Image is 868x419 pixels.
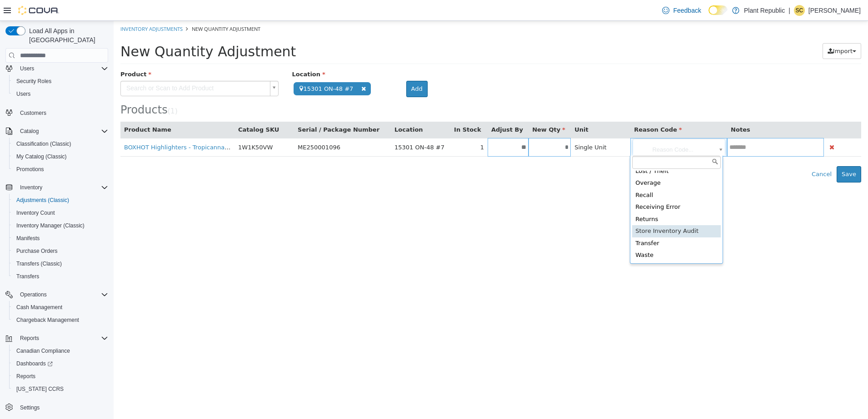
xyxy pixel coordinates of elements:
a: Adjustments (Classic) [13,195,73,206]
span: Transfers (Classic) [13,258,108,269]
span: Classification (Classic) [13,138,108,149]
span: Chargeback Management [13,315,108,325]
a: Chargeback Management [13,315,83,325]
span: Promotions [16,166,44,173]
span: Purchase Orders [16,247,58,255]
span: Operations [16,289,108,300]
button: Catalog [16,126,42,137]
span: Purchase Orders [13,246,108,256]
button: Transfers (Classic) [9,257,112,270]
span: Cash Management [13,302,108,313]
span: Security Roles [13,76,108,87]
span: Inventory Count [16,209,55,217]
div: Lost / Theft [519,144,607,157]
input: Dark Mode [708,5,728,15]
button: Operations [16,289,50,300]
button: Users [2,62,112,75]
div: Transfer [519,217,607,229]
span: Cash Management [16,304,62,311]
button: Reports [9,370,112,383]
a: Inventory Count [13,207,59,218]
button: Settings [2,401,112,414]
button: Transfers [9,270,112,283]
span: Reports [13,371,108,382]
button: Users [16,63,38,74]
button: Classification (Classic) [9,138,112,150]
span: Users [16,90,30,98]
a: [US_STATE] CCRS [13,384,67,394]
span: My Catalog (Classic) [13,151,108,162]
button: My Catalog (Classic) [9,150,112,163]
div: Store Inventory Audit [519,204,607,217]
a: Dashboards [13,358,56,369]
button: Customers [2,106,112,119]
span: Reports [20,335,39,342]
span: Settings [20,404,40,411]
span: My Catalog (Classic) [16,153,67,160]
a: Canadian Compliance [13,345,74,356]
a: Transfers (Classic) [13,258,65,269]
span: Transfers [13,271,108,282]
button: Catalog [2,125,112,138]
button: Security Roles [9,75,112,88]
div: Waste [519,228,607,241]
button: Canadian Compliance [9,345,112,357]
button: Inventory Manager (Classic) [9,219,112,232]
span: Adjustments (Classic) [13,195,108,206]
span: Inventory [16,182,108,193]
a: Transfers [13,271,43,282]
span: Customers [16,107,108,118]
span: Reports [16,373,35,380]
p: [PERSON_NAME] [808,5,861,16]
a: Security Roles [13,76,55,87]
span: Transfers (Classic) [16,260,62,267]
span: Operations [20,291,47,298]
button: Adjustments (Classic) [9,194,112,207]
span: Settings [16,402,108,413]
span: Inventory Manager (Classic) [16,222,85,229]
span: Dashboards [13,358,108,369]
span: Feedback [673,6,701,15]
button: Operations [2,288,112,301]
span: Security Roles [16,78,51,85]
span: Manifests [16,235,40,242]
span: Customers [20,109,46,117]
span: Catalog [16,126,108,137]
span: [US_STATE] CCRS [16,385,64,393]
button: Reports [16,333,43,344]
div: Returns [519,192,607,205]
div: Recall [519,168,607,181]
button: [US_STATE] CCRS [9,383,112,395]
span: Inventory Count [13,207,108,218]
button: Chargeback Management [9,314,112,326]
span: Adjustments (Classic) [16,197,69,204]
span: Catalog [20,128,39,135]
span: Transfers [16,273,39,280]
div: Overage [519,156,607,168]
span: Canadian Compliance [16,347,70,355]
a: Customers [16,108,50,118]
a: Reports [13,371,39,382]
span: Inventory [20,184,42,191]
button: Inventory [2,181,112,194]
button: Cash Management [9,301,112,314]
span: Promotions [13,164,108,175]
span: Load All Apps in [GEOGRAPHIC_DATA] [25,26,108,44]
a: Users [13,89,34,99]
img: Cova [18,6,59,15]
span: Washington CCRS [13,384,108,394]
button: Inventory Count [9,207,112,219]
a: Manifests [13,233,43,244]
p: | [788,5,790,16]
a: Dashboards [9,357,112,370]
a: Settings [16,402,43,413]
span: Users [16,63,108,74]
span: Manifests [13,233,108,244]
a: Inventory Manager (Classic) [13,220,88,231]
span: Chargeback Management [16,316,79,324]
button: Inventory [16,182,46,193]
span: Canadian Compliance [13,345,108,356]
a: Promotions [13,164,48,175]
div: Samantha Crosby [794,5,805,16]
